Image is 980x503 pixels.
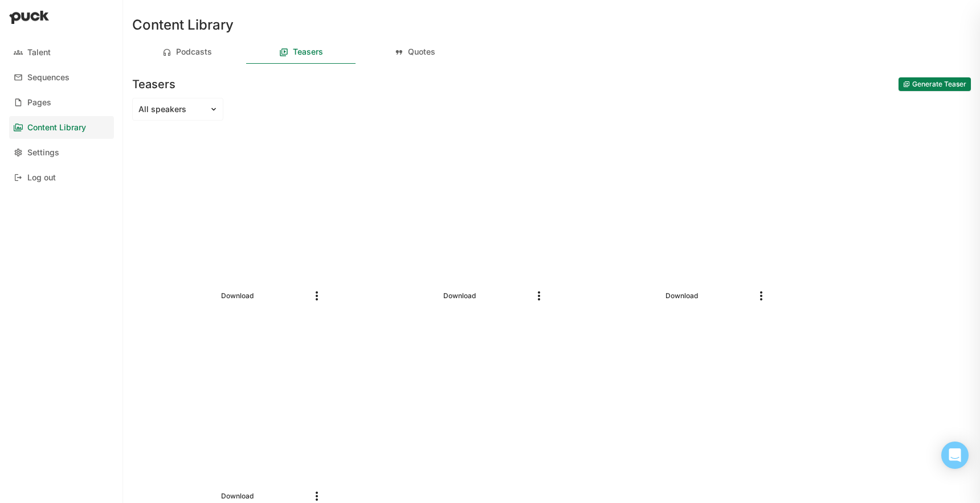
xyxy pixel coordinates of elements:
[27,148,59,158] div: Settings
[661,289,703,303] a: Download
[310,289,324,303] button: More options
[408,47,435,57] div: Quotes
[899,77,971,91] button: Generate Teaser
[439,289,480,303] a: Download
[132,18,234,32] h1: Content Library
[754,289,768,303] button: More options
[293,47,323,57] div: Teasers
[27,73,70,83] div: Sequences
[176,47,212,57] div: Podcasts
[310,489,324,503] button: More options
[217,289,258,303] a: Download
[9,41,114,64] a: Talent
[27,98,51,108] div: Pages
[27,48,51,57] div: Talent
[27,123,86,133] div: Content Library
[132,77,175,91] h3: Teasers
[9,141,114,164] a: Settings
[9,91,114,114] a: Pages
[532,289,546,303] button: More options
[9,66,114,89] a: Sequences
[217,489,258,503] a: Download
[9,116,114,139] a: Content Library
[941,442,969,469] div: Open Intercom Messenger
[27,173,56,183] div: Log out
